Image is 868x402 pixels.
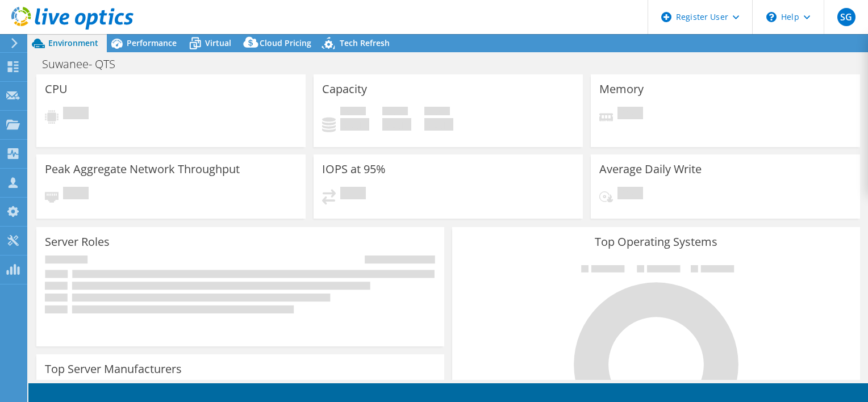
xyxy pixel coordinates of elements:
span: Performance [127,37,177,48]
span: Pending [63,187,89,202]
svg: \n [766,12,777,22]
h3: Top Server Manufacturers [45,363,182,375]
h3: Capacity [322,83,367,95]
h3: CPU [45,83,68,95]
span: Free [382,107,408,118]
h1: Suwanee- QTS [37,58,133,70]
span: Pending [617,107,643,122]
span: Pending [63,107,89,122]
h3: Memory [599,83,644,95]
h3: Server Roles [45,236,110,248]
h4: 0 GiB [382,118,411,131]
span: Tech Refresh [340,37,390,48]
h3: IOPS at 95% [322,163,386,175]
h4: 0 GiB [424,118,453,131]
h3: Top Operating Systems [461,236,852,248]
span: Pending [617,187,643,202]
span: Virtual [205,37,231,48]
span: Environment [48,37,98,48]
span: Used [340,107,366,118]
span: SG [837,8,856,26]
span: Pending [340,187,366,202]
h3: Peak Aggregate Network Throughput [45,163,240,175]
span: Cloud Pricing [260,37,311,48]
h3: Average Daily Write [599,163,702,175]
h4: 0 GiB [340,118,369,131]
span: Total [424,107,450,118]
